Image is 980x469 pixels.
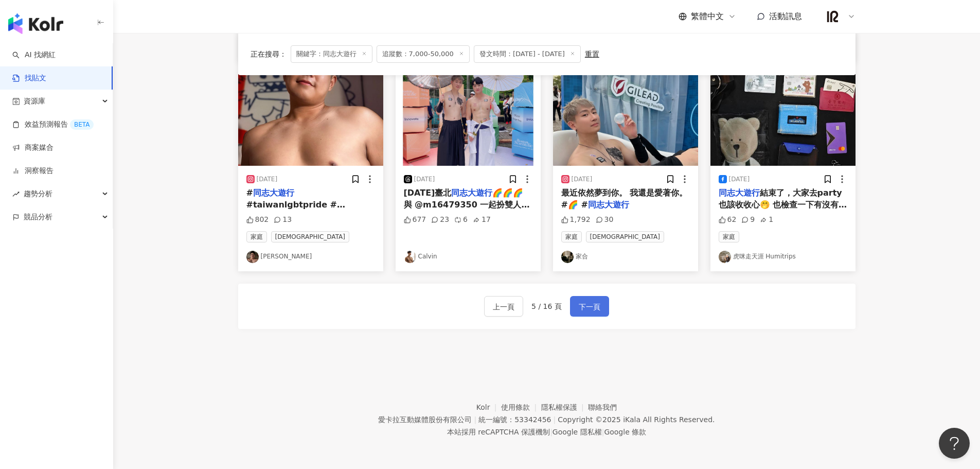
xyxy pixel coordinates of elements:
[274,215,292,225] div: 13
[377,45,470,63] span: 追蹤數：7,000-50,000
[474,45,581,63] span: 發文時間：[DATE] - [DATE]
[729,175,750,184] div: [DATE]
[604,428,646,436] a: Google 條款
[493,301,514,313] span: 上一頁
[478,415,551,424] div: 統一編號：53342456
[501,403,541,411] a: 使用條款
[561,251,574,263] img: KOL Avatar
[451,188,492,198] mark: 同志大遊行
[246,215,269,225] div: 802
[473,215,491,225] div: 17
[691,11,724,22] span: 繁體中文
[585,50,599,58] div: 重置
[253,188,294,198] mark: 同志大遊行
[484,296,523,317] button: 上一頁
[404,215,426,225] div: 677
[246,251,375,263] a: KOL Avatar[PERSON_NAME]
[588,403,617,411] a: 聯絡我們
[570,296,609,317] button: 下一頁
[561,215,591,225] div: 1,792
[24,90,45,113] span: 資源庫
[414,175,435,184] div: [DATE]
[251,50,287,58] span: 正在搜尋 ：
[12,119,94,130] a: 效益預測報告BETA
[246,188,253,198] span: #
[602,428,604,436] span: |
[719,215,737,225] div: 62
[246,200,351,221] span: #taiwanlgbtpride #[DEMOGRAPHIC_DATA]
[550,428,553,436] span: |
[586,231,664,242] span: [DEMOGRAPHIC_DATA]
[474,415,476,424] span: |
[553,428,602,436] a: Google 隱私權
[404,251,416,263] img: KOL Avatar
[246,251,259,263] img: KOL Avatar
[561,231,582,242] span: 家庭
[558,415,715,424] div: Copyright © 2025 All Rights Reserved.
[553,415,556,424] span: |
[769,11,802,21] span: 活動訊息
[271,231,349,242] span: [DEMOGRAPHIC_DATA]
[531,302,562,310] span: 5 / 16 頁
[404,188,452,198] span: [DATE]臺北
[404,251,532,263] a: KOL AvatarCalvin
[719,251,847,263] a: KOL Avatar虎咪走天涯 Humitrips
[447,426,646,438] span: 本站採用 reCAPTCHA 保護機制
[823,7,843,26] img: IR%20logo_%E9%BB%91.png
[741,215,755,225] div: 9
[12,143,54,153] a: 商案媒合
[291,45,372,63] span: 關鍵字：同志大遊行
[572,175,593,184] div: [DATE]
[561,188,688,209] span: 最近依然夢到你。 我還是愛著你。 #🌈 #
[12,73,46,83] a: 找貼文
[12,190,20,198] span: rise
[719,188,760,198] mark: 同志大遊行
[579,301,600,313] span: 下一頁
[561,251,690,263] a: KOL Avatar家合
[12,166,54,176] a: 洞察報告
[246,231,267,242] span: 家庭
[719,188,847,232] span: 結束了，大家去party 也該收收心🤭 也檢查一下有沒有遺失物，尤其是SFC 的卡掉了的這位飛友，趕快去領呀🤭🤭🤭
[719,251,731,263] img: KOL Avatar
[719,231,739,242] span: 家庭
[257,175,278,184] div: [DATE]
[710,74,856,166] img: post-image
[431,215,449,225] div: 23
[476,403,501,411] a: Kolr
[24,182,52,205] span: 趨勢分析
[378,415,472,424] div: 愛卡拉互動媒體股份有限公司
[553,74,698,166] img: post-image
[238,74,383,166] img: post-image
[760,215,773,225] div: 1
[24,205,52,229] span: 競品分析
[596,215,614,225] div: 30
[12,50,56,60] a: searchAI 找網紅
[939,428,970,459] iframe: Help Scout Beacon - Open
[623,415,640,424] a: iKala
[541,403,589,411] a: 隱私權保護
[454,215,468,225] div: 6
[588,200,629,210] mark: 同志大遊行
[396,74,541,166] img: post-image
[8,13,63,34] img: logo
